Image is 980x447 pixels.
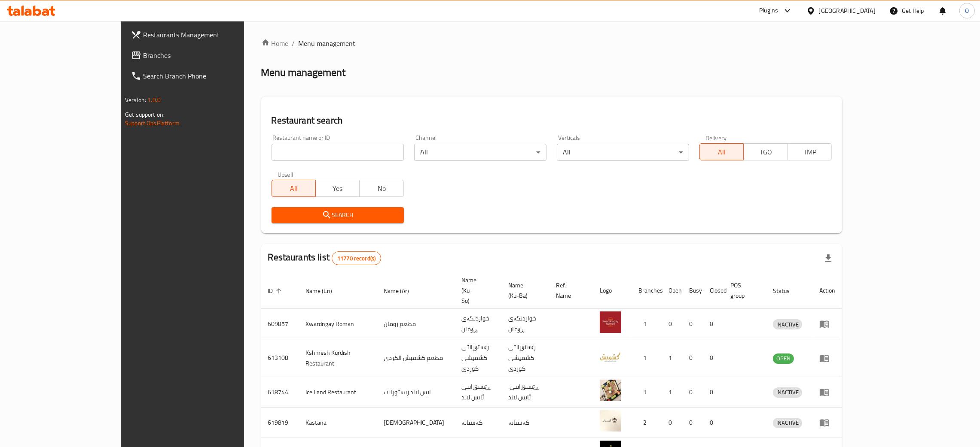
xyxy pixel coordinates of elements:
span: No [363,182,400,195]
td: رێستۆرانتی کشمیشى كوردى [455,339,501,377]
td: 1 [632,309,662,339]
span: TMP [791,146,828,158]
th: Logo [593,272,632,309]
img: Ice Land Restaurant [600,380,621,401]
td: کەستانە [501,408,550,438]
span: INACTIVE [773,387,802,397]
td: 1 [662,339,682,377]
td: Kastana [299,408,377,438]
img: Kastana [600,410,621,432]
td: 0 [703,309,724,339]
td: .ڕێستۆرانتی ئایس لاند [501,377,550,408]
a: Search Branch Phone [124,66,284,86]
button: TGO [743,143,788,160]
span: Search [278,210,397,220]
span: 11770 record(s) [332,254,381,263]
div: Plugins [759,6,778,16]
span: POS group [730,280,756,301]
td: خواردنگەی ڕۆمان [501,309,550,339]
span: ID [268,286,284,296]
td: 1 [662,377,682,408]
td: رێستۆرانتی کشمیشى كوردى [501,339,550,377]
div: Export file [818,248,839,269]
span: Name (Ar) [384,286,420,296]
span: Name (Ku-Ba) [508,280,539,301]
span: Ref. Name [556,280,583,301]
button: Search [272,207,404,223]
span: 1.0.0 [147,94,161,106]
td: Xwardngay Roman [299,309,377,339]
span: O [965,6,969,15]
span: Version: [125,94,146,106]
img: Kshmesh Kurdish Restaurant [600,346,621,367]
td: 0 [682,309,703,339]
span: All [275,182,312,195]
h2: Restaurants list [268,251,382,265]
td: 1 [632,377,662,408]
div: Menu [819,353,835,363]
td: 0 [662,309,682,339]
td: [DEMOGRAPHIC_DATA] [377,408,455,438]
td: 0 [682,408,703,438]
h2: Menu management [261,66,346,79]
button: Yes [315,180,360,197]
button: TMP [788,143,832,160]
td: 0 [703,377,724,408]
label: Delivery [705,135,727,141]
div: Total records count [332,251,381,265]
th: Action [812,272,842,309]
span: TGO [747,146,784,158]
td: 0 [703,408,724,438]
a: Restaurants Management [124,24,284,45]
td: 2 [632,408,662,438]
span: Name (En) [306,286,344,296]
td: مطعم كشميش الكردي [377,339,455,377]
li: / [292,38,295,48]
span: Yes [319,182,356,195]
button: All [699,143,744,160]
th: Busy [682,272,703,309]
a: Support.OpsPlatform [125,118,180,129]
td: Kshmesh Kurdish Restaurant [299,339,377,377]
button: No [359,180,403,197]
div: Menu [819,319,835,329]
button: All [272,180,316,197]
th: Closed [703,272,724,309]
div: [GEOGRAPHIC_DATA] [819,6,876,15]
nav: breadcrumb [261,38,842,48]
span: Search Branch Phone [143,71,278,81]
span: All [703,146,740,158]
span: Name (Ku-So) [461,275,491,306]
span: Status [773,286,801,296]
td: 0 [682,339,703,377]
div: All [557,144,689,161]
img: Xwardngay Roman [600,311,621,333]
h2: Restaurant search [272,114,832,127]
span: INACTIVE [773,320,802,329]
div: All [414,144,546,161]
th: Branches [632,272,662,309]
th: Open [662,272,682,309]
td: مطعم رومان [377,309,455,339]
span: INACTIVE [773,418,802,428]
span: OPEN [773,353,794,363]
label: Upsell [278,171,293,177]
td: ڕێستۆرانتی ئایس لاند [455,377,501,408]
td: Ice Land Restaurant [299,377,377,408]
td: 0 [682,377,703,408]
span: Branches [143,50,278,60]
td: 0 [662,408,682,438]
span: Get support on: [125,109,165,120]
span: Restaurants Management [143,30,278,40]
td: خواردنگەی ڕۆمان [455,309,501,339]
input: Search for restaurant name or ID.. [272,144,404,161]
td: 1 [632,339,662,377]
div: Menu [819,387,835,397]
td: 0 [703,339,724,377]
a: Branches [124,45,284,66]
span: Menu management [299,38,356,48]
